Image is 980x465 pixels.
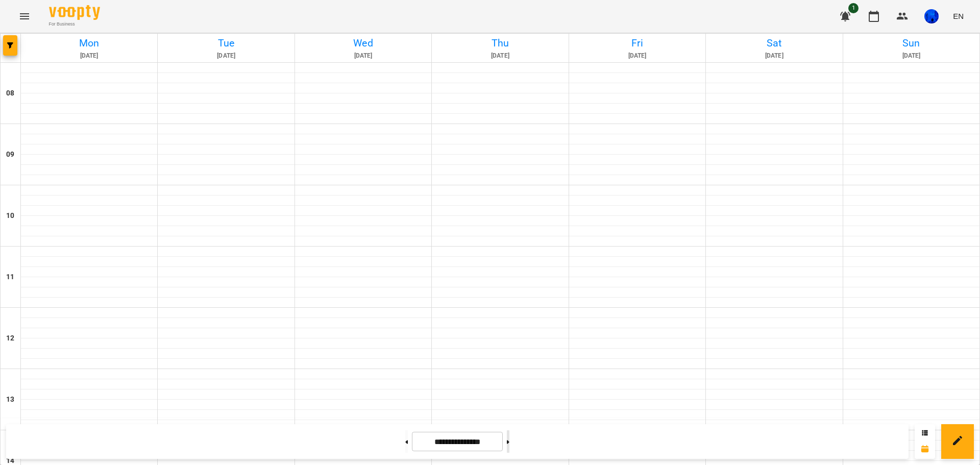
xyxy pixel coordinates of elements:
[12,4,37,29] button: Menu
[433,51,567,61] h6: [DATE]
[953,11,964,21] span: EN
[297,51,430,61] h6: [DATE]
[571,51,704,61] h6: [DATE]
[707,35,841,51] h6: Sat
[6,272,14,283] h6: 11
[433,35,567,51] h6: Thu
[6,333,14,344] h6: 12
[6,394,14,405] h6: 13
[845,35,978,51] h6: Sun
[22,51,156,61] h6: [DATE]
[6,210,14,222] h6: 10
[707,51,841,61] h6: [DATE]
[49,21,100,28] span: For Business
[159,35,292,51] h6: Tue
[6,149,14,160] h6: 09
[949,7,968,26] button: EN
[571,35,704,51] h6: Fri
[6,88,14,99] h6: 08
[159,51,292,61] h6: [DATE]
[297,35,430,51] h6: Wed
[22,35,156,51] h6: Mon
[49,5,100,20] img: Voopty Logo
[924,9,939,23] img: 3b43ae1300233944315f23d7593219c8.jpg
[845,51,978,61] h6: [DATE]
[848,3,859,13] span: 1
